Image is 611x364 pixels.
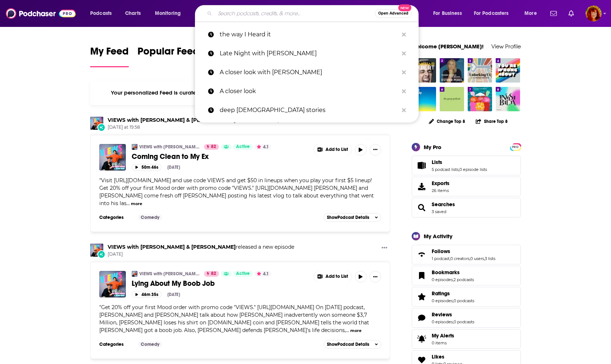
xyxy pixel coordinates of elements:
[432,201,455,208] a: Searches
[215,8,375,19] input: Search podcasts, credits, & more...
[90,45,129,67] a: My Feed
[137,45,199,62] span: Popular Feed
[85,8,121,19] button: open menu
[459,167,487,172] a: 0 episode lists
[412,287,521,307] span: Ratings
[424,117,470,126] button: Change Top 8
[432,290,474,297] a: Ratings
[414,334,429,344] span: My Alerts
[108,117,294,124] h3: released a new episode
[108,124,294,131] span: [DATE] at 19:58
[432,353,462,360] a: Likes
[412,329,521,349] a: My Alerts
[468,58,492,83] img: Unlocking Us with Brené Brown
[412,58,436,83] img: Armchair Expert with Dax Shepard
[412,266,521,285] span: Bookmarks
[496,58,520,83] img: You're Wrong About
[432,269,474,276] a: Bookmarks
[440,58,464,83] img: Where Should We Begin? with Esther Perel
[432,248,450,255] span: Follows
[195,44,419,63] a: Late Night with [PERSON_NAME]
[346,327,349,333] span: ...
[519,8,546,19] button: open menu
[379,244,390,253] button: Show More Button
[414,181,429,192] span: Exports
[220,82,398,101] p: A closer look
[453,298,454,303] span: ,
[412,43,484,50] a: Welcome [PERSON_NAME]!
[132,291,161,298] button: 46m 35s
[90,117,103,130] img: VIEWS with David Dobrik & Jason Nash
[496,87,520,111] img: Invisibilia
[491,43,521,50] a: View Profile
[370,271,381,283] button: Show More Button
[204,271,219,277] a: 82
[132,279,308,288] a: Lying About My Boob Job
[138,215,162,220] a: Comedy
[220,101,398,120] p: deep bible stories
[220,25,398,44] p: the way I Heard it
[485,256,495,261] a: 3 lists
[453,319,454,324] span: ,
[120,8,145,19] a: Charts
[99,341,132,347] h3: Categories
[233,271,253,277] a: Active
[139,271,199,277] a: VIEWS with [PERSON_NAME] & [PERSON_NAME]
[432,256,450,261] a: 1 podcast
[99,271,126,297] a: Lying About My Boob Job
[99,304,369,333] span: Get 20% off your first Mood order with promo code "VIEWS." [URL][DOMAIN_NAME] On [DATE] podcast, ...
[414,249,429,260] a: Follows
[453,277,454,282] span: ,
[412,198,521,217] span: Searches
[432,269,460,276] span: Bookmarks
[586,5,602,21] img: User Profile
[469,8,519,19] button: open menu
[90,80,390,105] div: Your personalized Feed is curated based on the Podcasts, Creators, Users, and Lists that you Follow.
[432,188,450,193] span: 26 items
[432,180,450,187] span: Exports
[108,244,236,250] a: VIEWS with David Dobrik & Jason Nash
[414,313,429,323] a: Reviews
[414,203,429,213] a: Searches
[428,8,471,19] button: open menu
[236,143,250,151] span: Active
[324,340,381,349] button: ShowPodcast Details
[432,340,454,345] span: 0 items
[211,143,216,151] span: 82
[326,274,348,279] span: Add to List
[90,244,103,257] a: VIEWS with David Dobrik & Jason Nash
[468,87,492,111] img: Rebel Eaters Club
[450,256,470,261] a: 0 creators
[167,292,180,297] div: [DATE]
[324,213,381,222] button: ShowPodcast Details
[131,201,142,207] button: more
[99,177,374,207] span: "
[586,5,602,21] span: Logged in as rpalermo
[432,159,487,165] a: Lists
[6,7,76,20] img: Podchaser - Follow, Share and Rate Podcasts
[138,341,162,347] a: Comedy
[327,215,369,220] span: Show Podcast Details
[195,82,419,101] a: A closer look
[378,12,408,15] span: Open Advanced
[440,87,464,111] a: the goop podcast
[398,4,411,11] span: New
[132,152,308,161] a: Coming Clean to My Ex
[155,8,181,19] span: Monitoring
[90,45,129,62] span: My Feed
[432,353,444,360] span: Likes
[470,256,470,261] span: ,
[150,8,190,19] button: open menu
[255,144,271,150] button: 4.1
[132,279,215,288] span: Lying About My Boob Job
[412,87,436,111] img: The Daily
[432,248,495,255] a: Follows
